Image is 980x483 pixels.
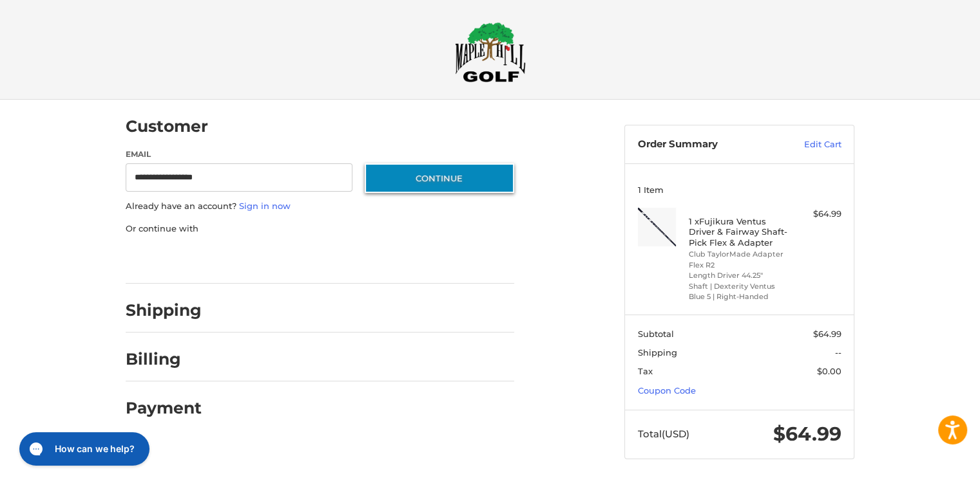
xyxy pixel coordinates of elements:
a: Edit Cart [776,138,841,151]
label: Email [126,149,352,160]
li: Shaft | Dexterity Ventus Blue 5 | Right-Handed [689,281,787,302]
h2: Billing [126,349,201,369]
img: Maple Hill Golf [455,22,526,82]
p: Already have an account? [126,200,514,213]
span: $0.00 [817,366,841,376]
span: Shipping [638,347,677,358]
div: $64.99 [791,208,841,221]
span: Total (USD) [638,428,689,440]
li: Flex R2 [689,260,787,271]
h2: Payment [126,398,202,418]
iframe: PayPal-paylater [231,248,327,271]
h2: Shipping [126,300,202,320]
h3: 1 Item [638,185,841,195]
span: $64.99 [813,329,841,339]
a: Sign in now [239,201,291,211]
span: Tax [638,366,653,376]
iframe: PayPal-venmo [340,248,437,271]
button: Continue [365,163,514,193]
li: Club TaylorMade Adapter [689,249,787,260]
iframe: Gorgias live chat messenger [13,428,153,470]
span: Subtotal [638,329,674,339]
li: Length Driver 44.25" [689,270,787,281]
p: Or continue with [126,223,514,235]
h2: Customer [126,116,208,136]
span: $64.99 [773,422,841,446]
h3: Order Summary [638,138,776,151]
iframe: PayPal-paypal [122,248,218,271]
iframe: Google Customer Reviews [874,448,980,483]
h4: 1 x Fujikura Ventus Driver & Fairway Shaft- Pick Flex & Adapter [689,216,787,248]
a: Coupon Code [638,385,696,396]
span: -- [835,347,841,358]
